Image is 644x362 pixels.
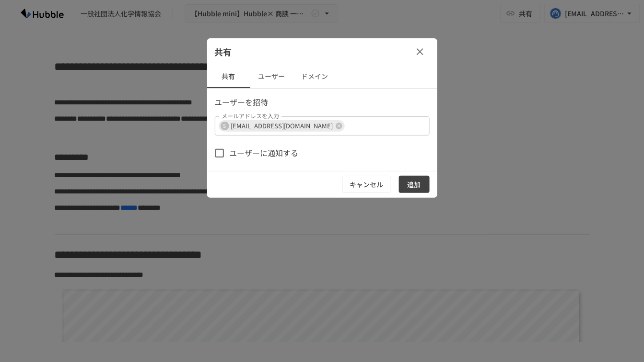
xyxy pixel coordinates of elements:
[250,65,293,88] button: ユーザー
[399,176,430,193] button: 追加
[293,65,337,88] button: ドメイン
[207,38,437,65] div: 共有
[230,147,299,159] span: ユーザーに通知する
[219,120,345,132] div: S[EMAIL_ADDRESS][DOMAIN_NAME]
[215,96,430,109] p: ユーザーを招待
[227,120,337,131] span: [EMAIL_ADDRESS][DOMAIN_NAME]
[207,65,250,88] button: 共有
[342,176,391,193] button: キャンセル
[221,122,229,130] div: S
[222,112,279,120] label: メールアドレスを入力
